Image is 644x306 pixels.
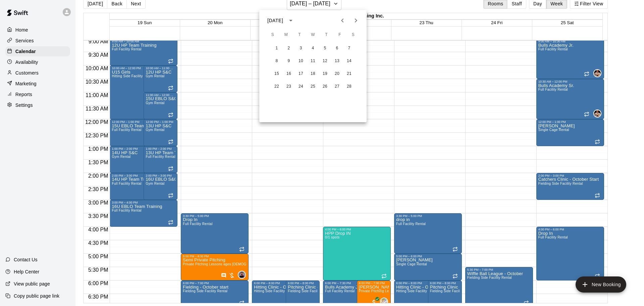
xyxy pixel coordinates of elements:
[307,42,319,54] button: 4
[343,55,355,67] button: 14
[295,68,307,80] button: 17
[267,17,283,24] div: [DATE]
[271,81,283,93] button: 22
[307,68,319,80] button: 18
[295,81,307,93] button: 24
[280,28,292,42] span: Monday
[283,55,295,67] button: 9
[331,55,343,67] button: 13
[307,28,319,42] span: Wednesday
[343,42,355,54] button: 7
[307,81,319,93] button: 25
[307,55,319,67] button: 11
[283,68,295,80] button: 16
[271,55,283,67] button: 8
[293,28,306,42] span: Tuesday
[319,42,331,54] button: 5
[331,42,343,54] button: 6
[349,14,363,27] button: Next month
[319,81,331,93] button: 26
[319,55,331,67] button: 12
[343,68,355,80] button: 21
[334,28,346,42] span: Friday
[347,28,359,42] span: Saturday
[283,81,295,93] button: 23
[331,68,343,80] button: 20
[271,42,283,54] button: 1
[285,15,297,26] button: calendar view is open, switch to year view
[319,68,331,80] button: 19
[331,81,343,93] button: 27
[295,42,307,54] button: 3
[320,28,332,42] span: Thursday
[271,68,283,80] button: 15
[267,28,279,42] span: Sunday
[336,14,349,27] button: Previous month
[343,81,355,93] button: 28
[283,42,295,54] button: 2
[295,55,307,67] button: 10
